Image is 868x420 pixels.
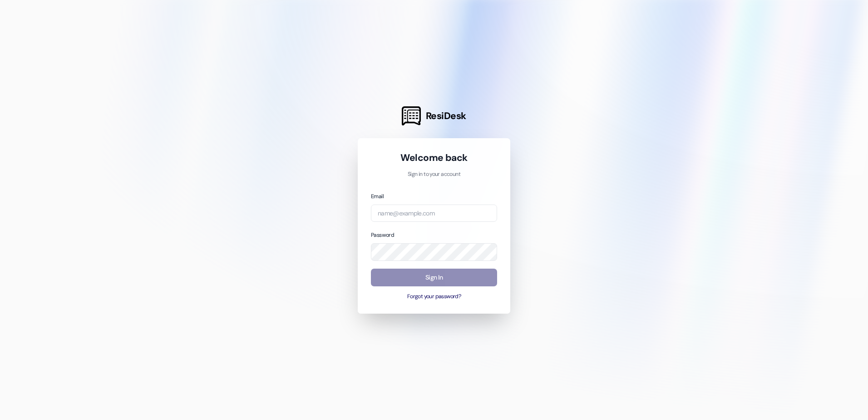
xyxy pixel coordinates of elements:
[371,193,384,200] label: Email
[371,293,497,301] button: Forgot your password?
[371,205,497,222] input: name@example.com
[371,151,497,164] h1: Welcome back
[371,269,497,286] button: Sign In
[371,170,497,179] p: Sign in to your account
[371,231,394,239] label: Password
[426,110,466,122] span: ResiDesk
[402,106,421,125] img: ResiDesk Logo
